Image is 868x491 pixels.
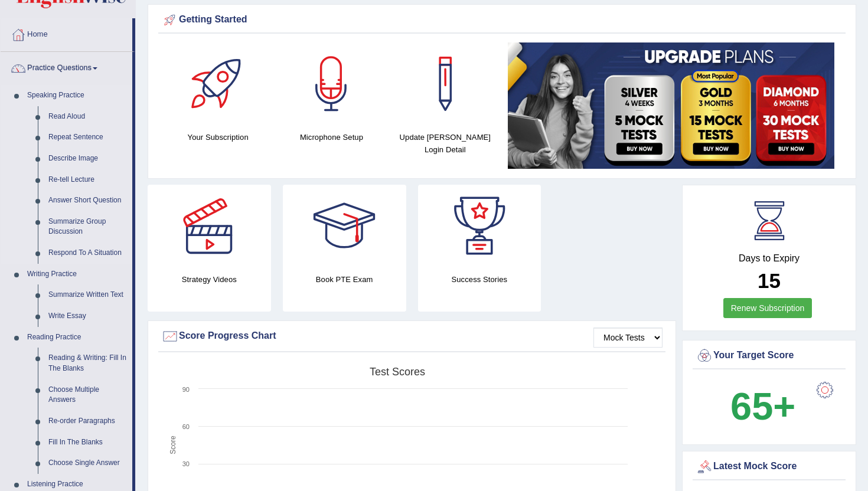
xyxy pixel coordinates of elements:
a: Choose Multiple Answers [43,379,132,411]
a: Describe Image [43,148,132,169]
h4: Book PTE Exam [283,273,406,286]
a: Choose Single Answer [43,453,132,474]
a: Re-order Paragraphs [43,411,132,432]
a: Respond To A Situation [43,243,132,264]
a: Repeat Sentence [43,127,132,148]
div: Latest Mock Score [696,458,843,476]
a: Write Essay [43,306,132,327]
text: 30 [182,460,190,467]
h4: Days to Expiry [696,253,843,264]
a: Re-tell Lecture [43,169,132,191]
a: Read Aloud [43,106,132,127]
tspan: Score [169,436,177,454]
h4: Success Stories [418,273,541,286]
a: Reading & Writing: Fill In The Blanks [43,348,132,379]
h4: Update [PERSON_NAME] Login Detail [394,131,496,156]
h4: Microphone Setup [280,131,382,143]
a: Renew Subscription [723,298,812,318]
div: Your Target Score [696,347,843,365]
a: Home [1,18,132,48]
text: 60 [182,423,190,430]
tspan: Test scores [370,366,425,378]
img: small5.jpg [508,42,834,169]
b: 15 [758,269,781,292]
a: Summarize Group Discussion [43,211,132,243]
h4: Strategy Videos [148,273,271,286]
a: Answer Short Question [43,190,132,211]
h4: Your Subscription [167,131,269,143]
b: 65+ [730,385,795,428]
a: Reading Practice [22,327,132,348]
text: 90 [182,386,190,393]
a: Writing Practice [22,264,132,285]
a: Fill In The Blanks [43,432,132,453]
a: Summarize Written Text [43,284,132,306]
div: Getting Started [161,11,843,29]
a: Speaking Practice [22,85,132,106]
a: Practice Questions [1,52,132,81]
div: Score Progress Chart [161,328,663,345]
